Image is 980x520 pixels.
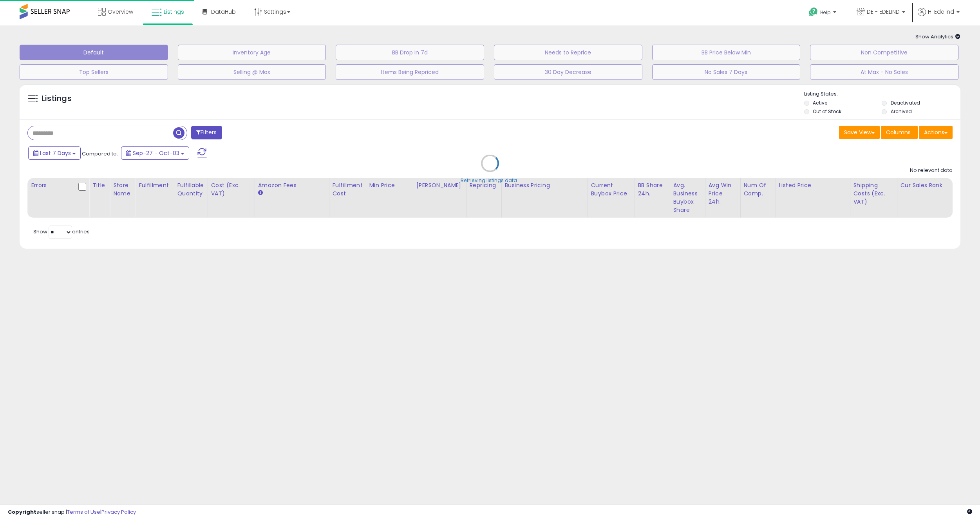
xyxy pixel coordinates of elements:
[494,64,642,80] button: 30 Day Decrease
[494,45,642,60] button: Needs to Reprice
[652,45,801,60] button: BB Price Below Min
[336,45,484,60] button: BB Drop in 7d
[178,64,326,80] button: Selling @ Max
[803,1,844,25] a: Help
[915,33,960,40] span: Show Analytics
[918,8,960,25] a: Hi Edelind
[461,177,519,184] div: Retrieving listings data..
[20,45,168,60] button: Default
[20,64,168,80] button: Top Sellers
[810,45,958,60] button: Non Competitive
[211,8,236,16] span: DataHub
[336,64,484,80] button: Items Being Repriced
[808,7,818,17] i: Get Help
[164,8,184,16] span: Listings
[178,45,326,60] button: Inventory Age
[108,8,133,16] span: Overview
[928,8,954,16] span: Hi Edelind
[810,64,958,80] button: At Max - No Sales
[820,9,831,16] span: Help
[867,8,900,16] span: DE - EDELIND
[652,64,801,80] button: No Sales 7 Days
